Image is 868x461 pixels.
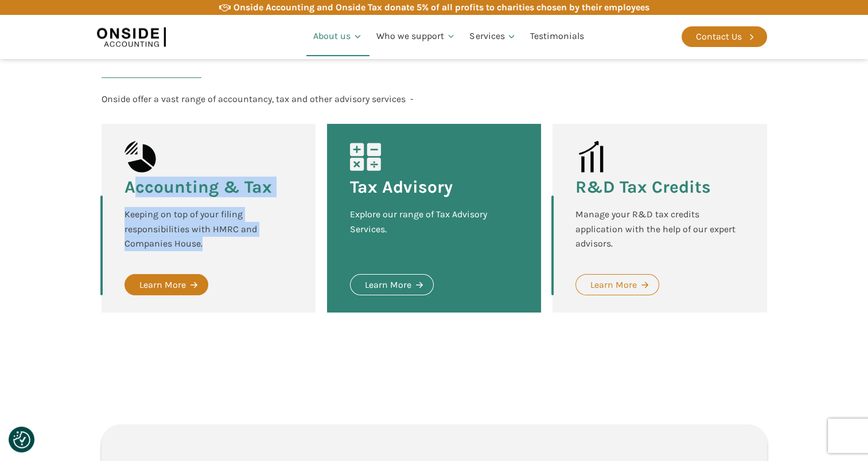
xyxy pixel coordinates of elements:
[102,92,414,107] div: Onside offer a vast range of accountancy, tax and other advisory services -
[306,17,369,56] a: About us
[682,26,767,47] a: Contact Us
[696,29,742,44] div: Contact Us
[97,24,166,50] img: Onside Accounting
[369,17,463,56] a: Who we support
[590,278,637,292] div: Learn More
[139,278,186,292] div: Learn More
[350,178,453,196] h3: Tax Advisory
[365,278,411,292] div: Learn More
[462,17,523,56] a: Services
[124,207,293,251] div: Keeping on top of your filing responsibilities with HMRC and Companies House.
[575,178,711,196] h3: R&D Tax Credits
[13,431,30,448] button: Consent Preferences
[575,207,744,251] div: Manage your R&D tax credits application with the help of our expert advisors.
[124,274,208,296] a: Learn More
[350,207,518,251] div: Explore our range of Tax Advisory Services.
[350,274,434,296] a: Learn More
[13,431,30,448] img: Revisit consent button
[124,178,272,196] h3: Accounting & Tax
[575,274,659,296] a: Learn More
[523,17,591,56] a: Testimonials
[102,32,273,92] h2: Our Services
